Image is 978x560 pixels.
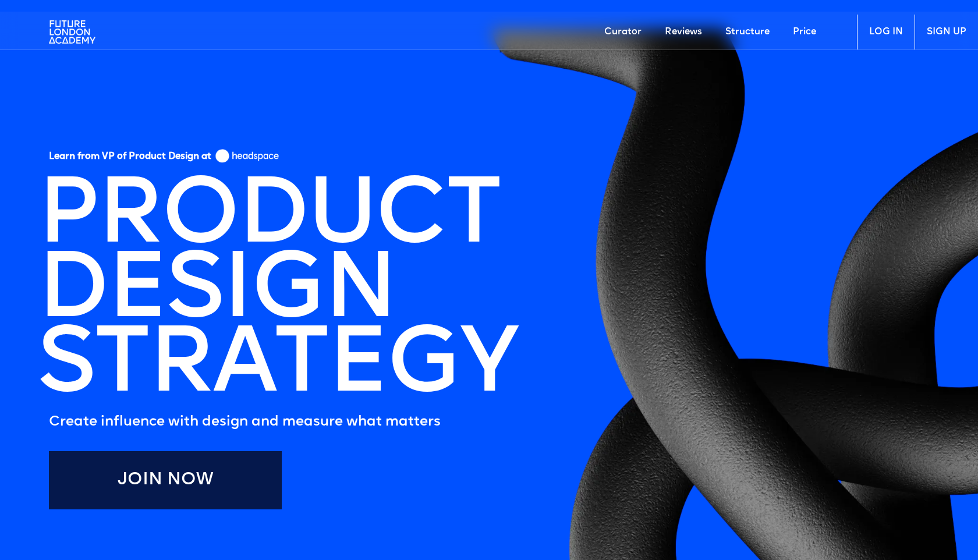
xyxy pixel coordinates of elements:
a: Reviews [653,15,714,49]
h1: PRODUCT DESIGN STRATEGY [37,181,517,405]
a: LOG IN [857,15,915,49]
h5: Learn from VP of Product Design at [49,151,211,166]
a: Price [781,15,828,49]
a: Join Now [49,451,282,509]
h5: Create influence with design and measure what matters [49,410,517,434]
a: Structure [714,15,781,49]
a: SIGN UP [915,15,978,49]
a: Curator [593,15,653,49]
